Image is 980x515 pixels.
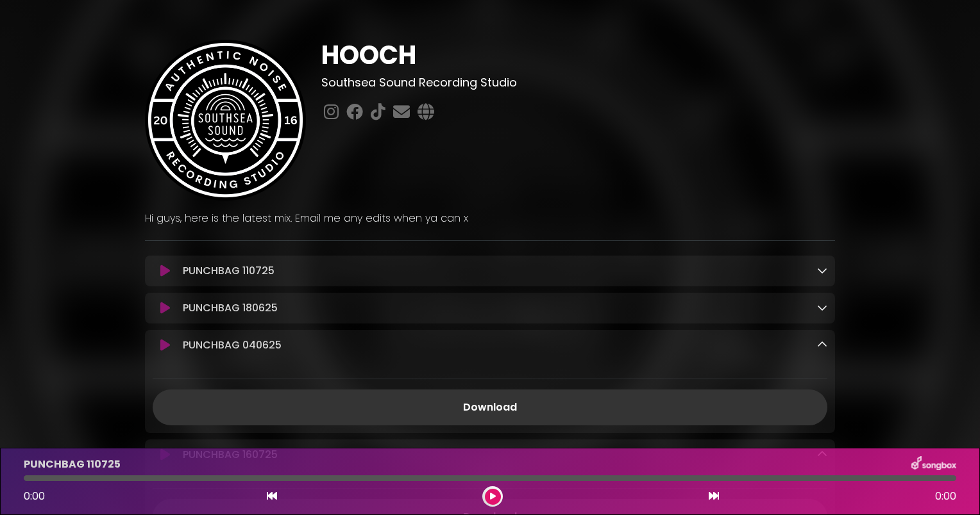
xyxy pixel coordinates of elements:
[153,389,827,425] a: Download
[183,263,275,279] p: PUNCHBAG 110725
[183,300,278,316] p: PUNCHBAG 180625
[911,456,956,473] img: songbox-logo-white.png
[24,457,121,472] p: PUNCHBAG 110725
[183,338,282,353] p: PUNCHBAG 040625
[935,489,956,504] span: 0:00
[145,40,306,200] img: Sqix3KgTCSFekl421UP5
[24,489,45,503] span: 0:00
[321,76,835,90] h3: Southsea Sound Recording Studio
[183,447,278,462] p: PUNCHBAG 160725
[321,40,835,70] h1: HOOCH
[145,211,835,226] p: Hi guys, here is the latest mix. Email me any edits when ya can x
